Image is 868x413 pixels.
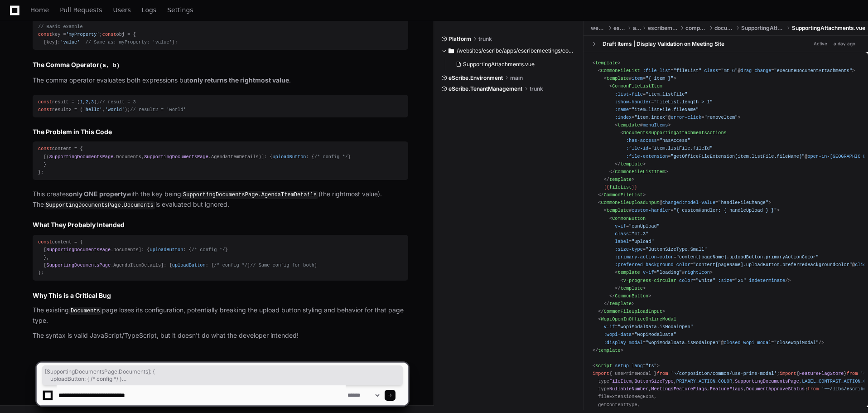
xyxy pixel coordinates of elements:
span: v-progress-circular [623,277,676,283]
button: /websites/escribe/apps/escribemeetings/components/documents/SupportingAttachments [441,44,577,58]
span: [SupportingDocumentsPage.Documents]: { uploadButton: { /* config */ } }, [SupportingDocumentsPage... [45,368,400,383]
span: :show-handler [615,99,651,104]
span: template [609,177,632,182]
span: class [615,231,629,237]
span: :list-file [615,91,643,97]
span: trunk [478,35,492,43]
span: "white" [696,277,715,283]
p: This creates with the key being (the rightmost value). The is evaluated but ignored. [33,189,408,210]
span: < # = > [604,76,676,81]
span: "content[pageName].uploadButton.primaryActionColor" [676,254,819,260]
span: < # = > [604,208,780,213]
span: :primary-action-color [615,254,673,260]
span: item [632,76,643,81]
span: </ > [615,161,646,166]
span: Logs [142,7,156,13]
span: "canUpload" [629,223,660,228]
span: AgendaItemDetails [211,154,259,160]
span: SupportingDocumentsPage [46,247,111,253]
span: class [704,68,718,73]
span: "item.listFile.fileId" [651,146,713,151]
span: /websites/escribe/apps/escribemeetings/components/documents/SupportingAttachments [457,47,577,54]
span: 'hello' [83,107,102,112]
span: closed-wopi-modal [724,340,772,345]
span: "{ customHandler: { handleUpload } }" [674,208,777,213]
button: SupportingAttachments.vue [452,58,571,71]
span: "21" [735,277,746,283]
span: SupportingAttachments.vue [463,61,535,68]
span: template [595,60,617,66]
span: Active [811,39,830,48]
span: "mt-3" [632,231,648,237]
span: escribe [613,24,626,32]
span: components [685,24,707,32]
span: const [102,32,116,37]
span: CommonFileUploadInput [604,309,662,314]
span: escribemeetings [648,24,678,32]
span: const [38,239,52,245]
span: SupportingDocumentsPage [46,262,111,268]
span: /* config */ [214,262,247,268]
span: changed:model-value [662,200,715,205]
span: // Basic example [38,24,83,29]
span: </ > [604,301,635,306]
span: "ButtonSizeType.Small" [646,247,707,252]
span: "Upload" [632,239,654,244]
span: SupportingDocumentsPage [144,154,208,160]
code: SupportingDocumentsPage.Documents [44,201,155,209]
span: 'myProperty' [66,32,100,37]
span: uploadButton [172,262,206,268]
span: 1 [80,99,82,105]
span: :size-type [615,247,643,252]
div: content = { [( . , . )]: { : { } } }; [38,145,403,176]
span: "wopiModalData.isModalOpen" [646,340,721,345]
span: "content[pageName].uploadButton.preferredBackgroundColor" [693,262,852,267]
span: eScribe.Environment [448,74,503,82]
h2: What They Probably Intended [33,220,408,229]
span: CommonFileListItem [615,169,665,175]
span: CommonFileList [604,192,643,198]
span: </ > [598,192,646,198]
svg: Directory [448,45,454,56]
span: :file-id [626,146,648,151]
span: :name [615,107,629,112]
span: label [615,239,629,244]
span: documents [714,24,734,32]
span: "getOfficeFileExtension(item.listFile.fileName)" [671,153,805,159]
span: Users [113,7,131,13]
span: template [617,270,640,275]
span: :file-list [643,68,671,73]
span: :wopi-data [604,332,632,337]
strong: only returns the rightmost value [189,76,289,84]
span: "removeItem" [704,115,738,120]
span: DocumentsSupportingAttachmentsActions [623,130,727,136]
span: template [621,161,643,166]
span: eScribe.TenantManagement [448,85,522,92]
p: The syntax is valid JavaScript/TypeScript, but it doesn't do what the developer intended! [33,330,408,341]
span: CommonButton [612,215,646,221]
span: "{ item }" [646,76,674,81]
span: websites [591,24,606,32]
span: 3 [91,99,94,105]
span: < # > [615,122,670,128]
span: template [607,76,629,81]
span: CommonFileList [601,68,640,73]
span: </ > [609,293,651,299]
h2: The Problem in This Code [33,127,408,136]
code: (a, b) [99,63,120,69]
span: menuItems [643,122,668,128]
code: SupportingDocumentsPage.AgendaItemDetails [181,191,318,199]
span: </ > [615,285,646,291]
span: drag-change [741,68,772,73]
span: /* config */ [192,247,225,253]
span: < > [593,60,621,66]
strong: only ONE property [69,190,126,198]
span: const [38,146,52,151]
span: Platform [448,35,471,43]
span: fileList [609,185,632,190]
span: apps [633,24,640,32]
span: "handleFileChange" [718,200,768,205]
span: 2 [86,99,88,105]
span: "item.listFile" [646,91,687,97]
span: main [510,74,523,82]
